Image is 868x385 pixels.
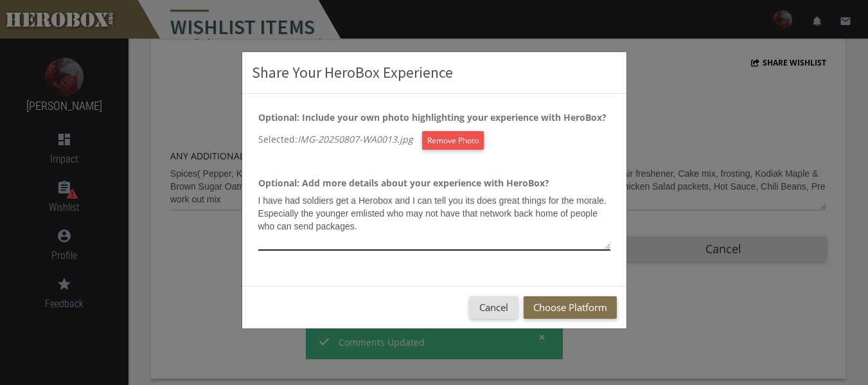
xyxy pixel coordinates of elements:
button: Choose Platform [524,296,617,319]
h3: Share Your HeroBox Experience [252,62,617,84]
i: IMG-20250807-WA0013.jpg [297,134,413,146]
p: Optional: Include your own photo highlighting your experience with HeroBox? [258,110,610,125]
button: Remove Photo [422,131,484,150]
button: Cancel [470,296,518,319]
div: Selected: [258,131,610,150]
p: Optional: Add more details about your experience with HeroBox? [258,175,610,190]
